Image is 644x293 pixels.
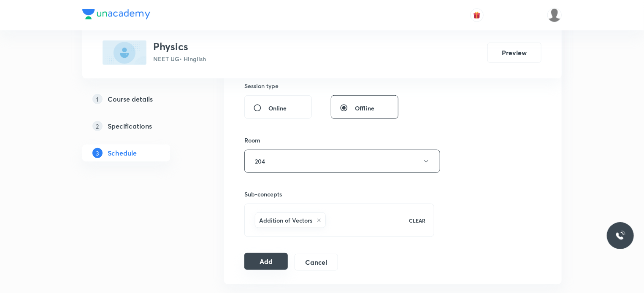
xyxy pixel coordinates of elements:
button: 204 [244,150,440,173]
h5: Course details [108,94,153,104]
img: C8FCDF78-794D-4A0A-9C37-4A0842D60D90_plus.png [103,40,146,65]
img: Dhirendra singh [547,8,562,22]
a: Company Logo [82,9,150,22]
p: CLEAR [409,217,425,224]
h6: Addition of Vectors [259,216,312,225]
span: Offline [355,104,374,113]
p: NEET UG • Hinglish [153,54,206,63]
h3: Physics [153,40,206,53]
img: avatar [473,11,481,19]
button: Cancel [295,254,338,271]
a: 1Course details [82,91,197,108]
h5: Specifications [108,121,152,131]
h5: Schedule [108,148,137,158]
p: 1 [92,94,103,104]
button: Add [244,253,288,270]
button: Preview [487,43,541,63]
h6: Sub-concepts [244,190,434,199]
img: Company Logo [82,9,150,19]
p: 3 [92,148,103,158]
button: avatar [470,8,484,22]
h6: Session type [244,81,279,90]
h6: Room [244,136,260,145]
span: Online [268,104,287,113]
a: 2Specifications [82,118,197,134]
img: ttu [615,231,625,241]
p: 2 [92,121,103,131]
